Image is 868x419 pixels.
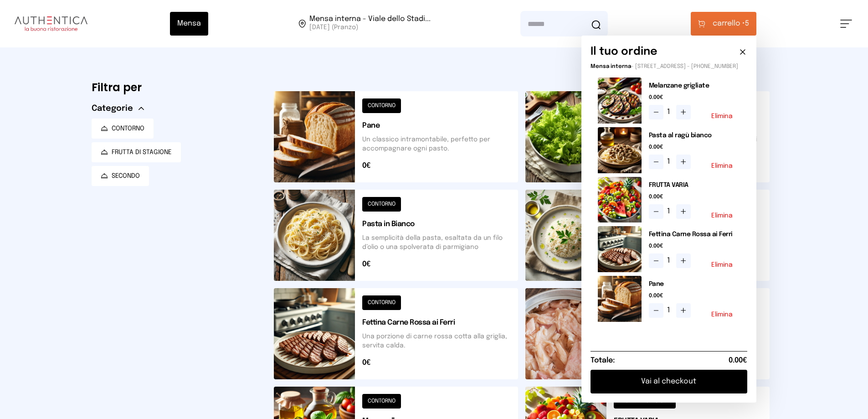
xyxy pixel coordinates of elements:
[711,212,733,219] button: Elimina
[711,311,733,318] button: Elimina
[711,163,733,169] button: Elimina
[667,107,673,118] span: 1
[170,12,208,36] button: Mensa
[112,124,144,133] span: CONTORNO
[309,16,431,32] span: Viale dello Stadio, 77, 05100 Terni TR, Italia
[92,119,154,139] button: CONTORNO
[649,193,740,201] span: 0.00€
[649,243,740,250] span: 0.00€
[649,292,740,300] span: 0.00€
[112,148,172,157] span: FRUTTA DI STAGIONE
[92,166,149,186] button: SECONDO
[649,131,740,140] h2: Pasta al ragù bianco
[591,370,747,393] button: Vai al checkout
[649,94,740,101] span: 0.00€
[591,64,631,69] span: Mensa interna
[667,206,673,217] span: 1
[598,226,642,272] img: media
[711,262,733,268] button: Elimina
[667,305,673,316] span: 1
[649,181,740,190] h2: FRUTTA VARIA
[15,16,87,31] img: logo.8f33a47.png
[691,12,756,36] button: carrello •5
[729,355,747,366] span: 0.00€
[649,279,740,289] h2: Pane
[598,127,642,173] img: media
[598,78,642,124] img: media
[667,255,673,266] span: 1
[591,45,657,59] h6: Il tuo ordine
[112,171,140,181] span: SECONDO
[598,177,642,223] img: media
[598,276,642,322] img: media
[591,355,615,366] h6: Totale:
[649,230,740,239] h2: Fettina Carne Rossa ai Ferri
[711,113,733,119] button: Elimina
[667,156,673,167] span: 1
[591,63,747,70] p: - [STREET_ADDRESS] - [PHONE_NUMBER]
[92,102,144,115] button: Categorie
[92,142,181,162] button: FRUTTA DI STAGIONE
[92,80,259,95] h6: Filtra per
[309,23,431,32] span: [DATE] (Pranzo)
[713,18,749,29] span: 5
[92,102,133,115] span: Categorie
[713,18,745,29] span: carrello •
[649,144,740,151] span: 0.00€
[649,81,740,90] h2: Melanzane grigliate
